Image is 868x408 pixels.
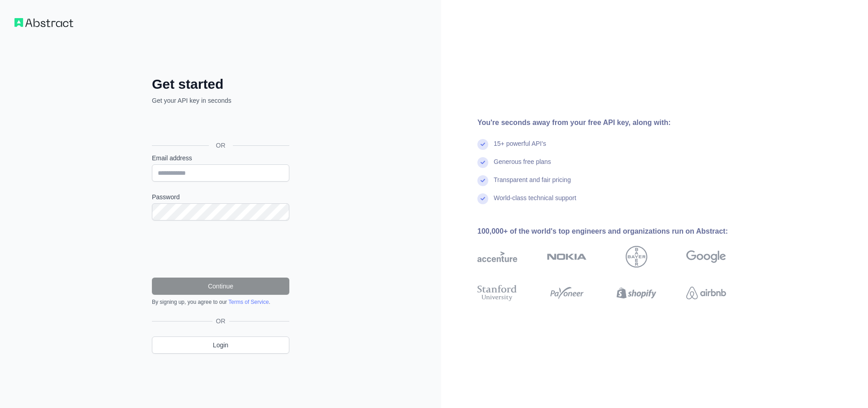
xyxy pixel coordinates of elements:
img: bayer [626,246,647,268]
img: check mark [477,139,488,150]
img: payoneer [547,283,587,303]
div: World-class technical support [494,193,576,211]
img: nokia [547,246,587,268]
img: stanford university [477,283,517,303]
button: Continue [152,278,289,295]
img: Workflow [14,18,73,27]
a: Terms of Service [228,299,269,305]
img: airbnb [686,283,726,303]
div: You're seconds away from your free API key, along with: [477,117,755,128]
div: By signing up, you agree to our . [152,298,289,306]
a: Login [152,336,289,354]
div: Transparent and fair pricing [494,175,571,193]
span: OR [212,317,229,326]
h2: Get started [152,76,289,92]
img: check mark [477,193,488,204]
div: 100,000+ of the world's top engineers and organizations run on Abstract: [477,226,755,237]
div: Generous free plans [494,157,551,175]
img: shopify [617,283,656,303]
div: 15+ powerful API's [494,139,546,157]
img: check mark [477,175,488,186]
p: Get your API key in seconds [152,96,289,105]
iframe: reCAPTCHA [152,231,289,267]
iframe: Botão "Fazer login com o Google" [147,115,292,135]
img: google [686,246,726,268]
label: Password [152,192,289,202]
img: accenture [477,246,517,268]
span: OR [209,141,233,150]
img: check mark [477,157,488,168]
label: Email address [152,154,289,163]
